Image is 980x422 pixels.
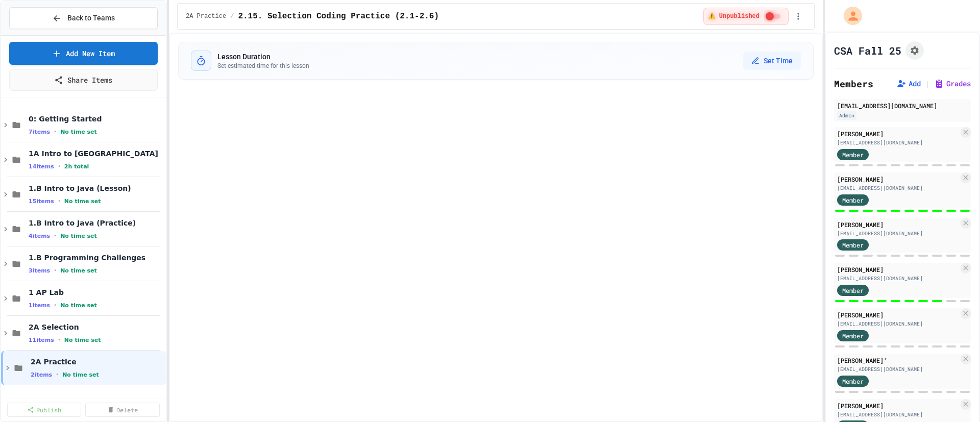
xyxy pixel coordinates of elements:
div: [EMAIL_ADDRESS][DOMAIN_NAME] [837,320,959,328]
span: • [56,370,58,379]
span: No time set [64,337,101,343]
div: [PERSON_NAME] [837,175,959,184]
a: Publish [7,403,81,417]
a: Share Items [9,69,158,91]
span: 2 items [31,371,52,378]
div: [EMAIL_ADDRESS][DOMAIN_NAME] [837,275,959,282]
span: • [58,336,60,344]
span: 1.B Intro to Java (Lesson) [29,184,164,193]
a: Add New Item [9,42,158,65]
span: 1.B Programming Challenges [29,253,164,262]
span: 2h total [64,163,89,170]
div: [EMAIL_ADDRESS][DOMAIN_NAME] [837,184,959,192]
span: / [230,12,234,20]
button: Grades [934,79,971,89]
a: Delete [85,403,159,417]
span: Member [842,240,864,250]
span: No time set [64,198,101,205]
span: No time set [60,129,97,135]
span: 1A Intro to [GEOGRAPHIC_DATA] [29,149,164,158]
div: ⚠️ Students cannot see this content! Click the toggle to publish it and make it visible to your c... [703,8,789,25]
div: [PERSON_NAME] [837,129,959,138]
span: 1 items [29,302,50,309]
button: Back to Teams [9,7,158,29]
span: 11 items [29,337,54,343]
div: My Account [833,4,865,28]
span: • [58,162,60,170]
button: Set Time [743,52,801,70]
div: [PERSON_NAME] [837,310,959,319]
button: Add [896,79,921,89]
span: No time set [62,371,99,378]
span: Member [842,331,864,340]
h3: Lesson Duration [217,52,309,62]
span: • [54,301,56,309]
span: 3 items [29,267,50,274]
span: • [54,266,56,275]
span: • [54,128,56,136]
span: • [58,197,60,205]
span: Back to Teams [67,13,115,23]
span: 14 items [29,163,54,170]
span: 1.B Intro to Java (Practice) [29,218,164,228]
div: [PERSON_NAME] [837,265,959,274]
span: Member [842,195,864,205]
div: [EMAIL_ADDRESS][DOMAIN_NAME] [837,139,959,146]
span: Member [842,377,864,386]
span: • [54,232,56,240]
span: ⚠️ Unpublished [707,12,759,20]
span: No time set [60,233,97,239]
div: [PERSON_NAME] [837,401,959,410]
span: 1 AP Lab [29,288,164,297]
span: 2A Practice [31,357,164,366]
span: 0: Getting Started [29,114,164,123]
iframe: chat widget [895,337,970,380]
span: 2.15. Selection Coding Practice (2.1-2.6) [238,10,439,22]
span: No time set [60,267,97,274]
span: Member [842,286,864,295]
span: 15 items [29,198,54,205]
div: [EMAIL_ADDRESS][DOMAIN_NAME] [837,365,959,373]
div: [EMAIL_ADDRESS][DOMAIN_NAME] [837,101,968,110]
div: [EMAIL_ADDRESS][DOMAIN_NAME] [837,230,959,237]
button: Assignment Settings [905,41,924,60]
h2: Members [834,77,873,91]
span: Member [842,150,864,159]
div: [PERSON_NAME] [837,220,959,229]
span: 7 items [29,129,50,135]
div: [PERSON_NAME]' [837,356,959,365]
span: 2A Practice [186,12,226,20]
div: Admin [837,111,856,120]
span: 4 items [29,233,50,239]
p: Set estimated time for this lesson [217,62,309,70]
span: No time set [60,302,97,309]
div: [EMAIL_ADDRESS][DOMAIN_NAME] [837,411,959,418]
iframe: chat widget [937,381,970,412]
span: | [925,78,930,90]
h1: CSA Fall 25 [834,43,901,58]
span: 2A Selection [29,322,164,332]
